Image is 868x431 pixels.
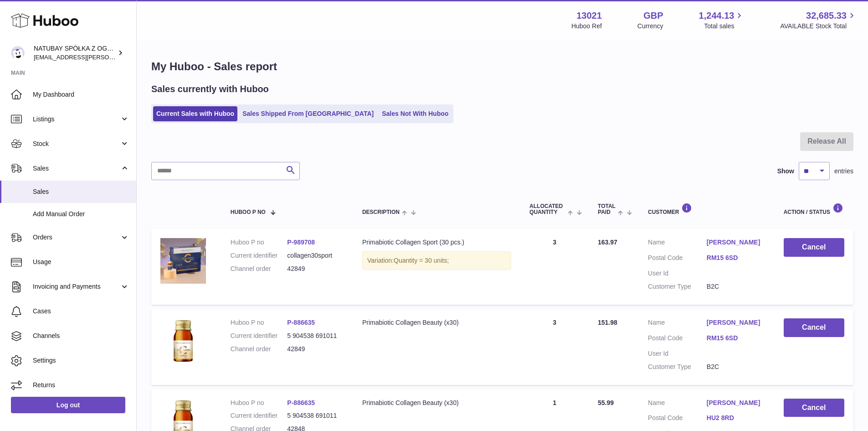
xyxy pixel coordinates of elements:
[784,318,844,337] button: Cancel
[780,22,857,31] span: AVAILABLE Stock Total
[834,167,853,176] span: entries
[571,22,602,31] div: Huboo Ref
[648,269,707,278] dt: User Id
[699,10,734,22] span: 1,244.13
[707,282,765,291] dd: B2C
[33,164,120,173] span: Sales
[153,106,237,121] a: Current Sales with Huboo
[362,209,400,215] span: Description
[287,399,315,406] a: P-886635
[648,399,707,410] dt: Name
[648,254,707,265] dt: Postal Code
[598,239,617,246] span: 163.97
[707,363,765,371] dd: B2C
[643,10,663,22] strong: GBP
[287,265,344,273] dd: 42849
[707,238,765,247] a: [PERSON_NAME]
[780,10,857,31] a: 32,685.33 AVAILABLE Stock Total
[33,307,129,316] span: Cases
[33,140,120,148] span: Stock
[806,10,847,22] span: 32,685.33
[362,238,511,247] div: Primabiotic Collagen Sport (30 pcs.)
[231,345,288,353] dt: Channel order
[33,90,129,99] span: My Dashboard
[648,363,707,371] dt: Customer Type
[362,318,511,327] div: Primabiotic Collagen Beauty (x30)
[33,381,129,389] span: Returns
[529,203,565,215] span: ALLOCATED Quantity
[648,349,707,358] dt: User Id
[231,399,288,407] dt: Huboo P no
[707,254,765,262] a: RM15 6SD
[160,318,206,364] img: 130211698054880.jpg
[394,257,449,264] span: Quantity = 30 units;
[287,239,315,246] a: P-989708
[231,265,288,273] dt: Channel order
[379,106,452,121] a: Sales Not With Huboo
[33,233,120,242] span: Orders
[777,167,794,176] label: Show
[598,203,616,215] span: Total paid
[648,238,707,249] dt: Name
[707,318,765,327] a: [PERSON_NAME]
[11,46,25,60] img: kacper.antkowski@natubay.pl
[598,399,614,406] span: 55.99
[362,399,511,407] div: Primabiotic Collagen Beauty (x30)
[648,334,707,345] dt: Postal Code
[231,318,288,327] dt: Huboo P no
[151,83,269,95] h2: Sales currently with Huboo
[784,238,844,257] button: Cancel
[598,319,617,326] span: 151.98
[707,334,765,343] a: RM15 6SD
[699,10,745,31] a: 1,244.13 Total sales
[33,332,129,340] span: Channels
[576,10,602,22] strong: 13021
[287,251,344,260] dd: collagen30sport
[34,53,183,61] span: [EMAIL_ADDRESS][PERSON_NAME][DOMAIN_NAME]
[160,238,206,284] img: 130211718873386.jpg
[33,282,120,291] span: Invoicing and Payments
[33,258,129,266] span: Usage
[362,251,511,270] div: Variation:
[287,345,344,353] dd: 42849
[231,332,288,340] dt: Current identifier
[648,318,707,329] dt: Name
[34,44,116,62] div: NATUBAY SPÓŁKA Z OGRANICZONĄ ODPOWIEDZIALNOŚCIĄ
[520,229,589,305] td: 3
[648,414,707,425] dt: Postal Code
[231,209,266,215] span: Huboo P no
[637,22,663,31] div: Currency
[231,238,288,247] dt: Huboo P no
[11,397,125,413] a: Log out
[648,282,707,291] dt: Customer Type
[707,414,765,422] a: HU2 8RD
[231,411,288,420] dt: Current identifier
[287,411,344,420] dd: 5 904538 691011
[151,59,853,74] h1: My Huboo - Sales report
[33,356,129,365] span: Settings
[704,22,745,31] span: Total sales
[520,309,589,385] td: 3
[287,332,344,340] dd: 5 904538 691011
[33,187,129,196] span: Sales
[239,106,377,121] a: Sales Shipped From [GEOGRAPHIC_DATA]
[707,399,765,407] a: [PERSON_NAME]
[231,251,288,260] dt: Current identifier
[287,319,315,326] a: P-886635
[33,115,120,124] span: Listings
[648,203,765,215] div: Customer
[784,399,844,417] button: Cancel
[784,203,844,215] div: Action / Status
[33,210,129,218] span: Add Manual Order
